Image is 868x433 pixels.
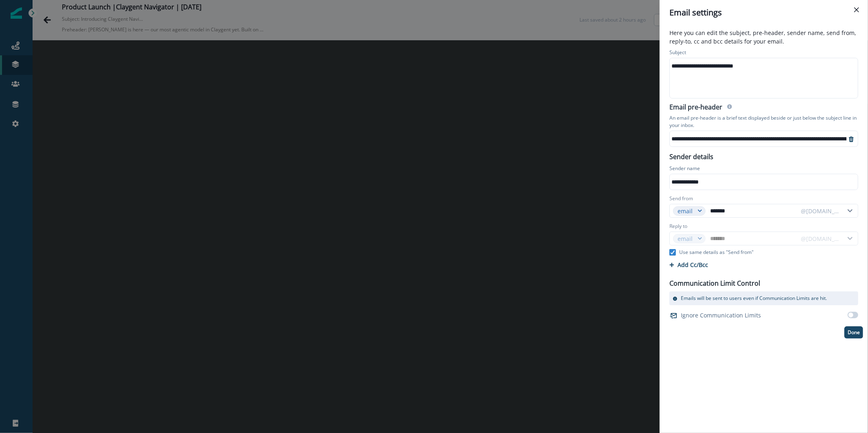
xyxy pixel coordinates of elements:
[669,103,722,113] h2: Email pre-header
[678,207,694,215] div: email
[669,165,700,174] p: Sender name
[681,295,827,302] p: Emails will be sent to users even if Communication Limits are hit.
[844,326,863,339] button: Done
[669,49,686,58] p: Subject
[681,311,761,319] p: Ignore Communication Limits
[669,113,858,131] p: An email pre-header is a brief text displayed beside or just below the subject line in your inbox.
[850,3,863,16] button: Close
[669,261,708,269] button: Add Cc/Bcc
[848,136,855,142] svg: remove-preheader
[669,223,687,230] label: Reply to
[848,330,860,335] p: Done
[801,207,840,215] div: @[DOMAIN_NAME]
[679,249,754,256] p: Use same details as "Send from"
[665,150,718,162] p: Sender details
[665,28,863,47] p: Here you can edit the subject, pre-header, sender name, send from, reply-to, cc and bcc details f...
[669,195,693,202] label: Send from
[669,278,760,288] p: Communication Limit Control
[669,7,858,19] div: Email settings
